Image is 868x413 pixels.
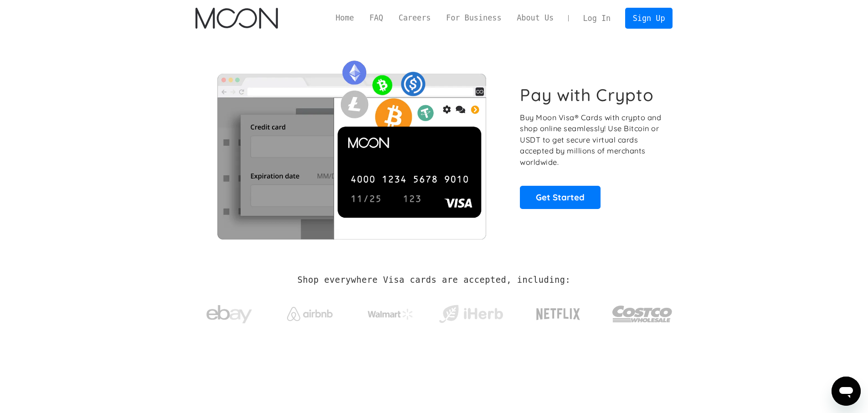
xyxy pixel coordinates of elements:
a: Get Started [520,186,601,209]
img: Walmart [368,309,413,320]
a: Careers [391,12,438,24]
a: Log In [575,8,618,28]
iframe: Botón para iniciar la ventana de mensajería [832,377,861,406]
a: About Us [509,12,561,24]
a: Netflix [518,294,599,330]
img: Netflix [535,303,581,326]
a: ebay [195,291,263,333]
a: For Business [438,12,509,24]
img: Costco [612,297,673,331]
p: Buy Moon Visa® Cards with crypto and shop online seamlessly! Use Bitcoin or USDT to get secure vi... [520,112,663,168]
a: Walmart [356,300,424,324]
h1: Pay with Crypto [520,85,654,105]
a: Home [328,12,362,24]
a: home [195,8,278,29]
a: Costco [612,288,673,336]
a: Airbnb [276,298,344,326]
img: ebay [206,300,252,329]
img: Moon Logo [195,8,278,29]
a: iHerb [437,293,505,331]
a: FAQ [362,12,391,24]
h2: Shop everywhere Visa cards are accepted, including: [298,275,570,285]
img: iHerb [437,302,505,326]
a: Sign Up [625,8,673,28]
img: Airbnb [287,307,333,321]
img: Moon Cards let you spend your crypto anywhere Visa is accepted. [195,54,508,239]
